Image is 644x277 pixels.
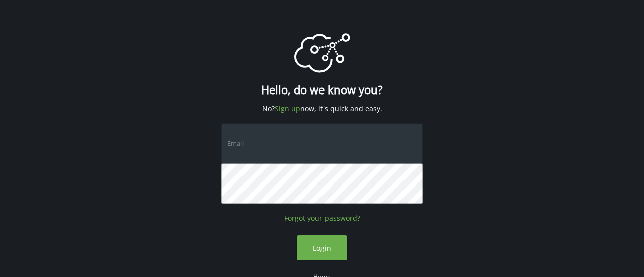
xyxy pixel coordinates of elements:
input: Email [221,123,423,163]
a: Forgot your password? [284,214,360,223]
span: Login [313,243,331,253]
button: Login [297,235,347,260]
span: No? now, it's quick and easy. [261,104,383,113]
h1: Hello, do we know you? [261,82,383,97]
a: Sign up [275,104,300,113]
